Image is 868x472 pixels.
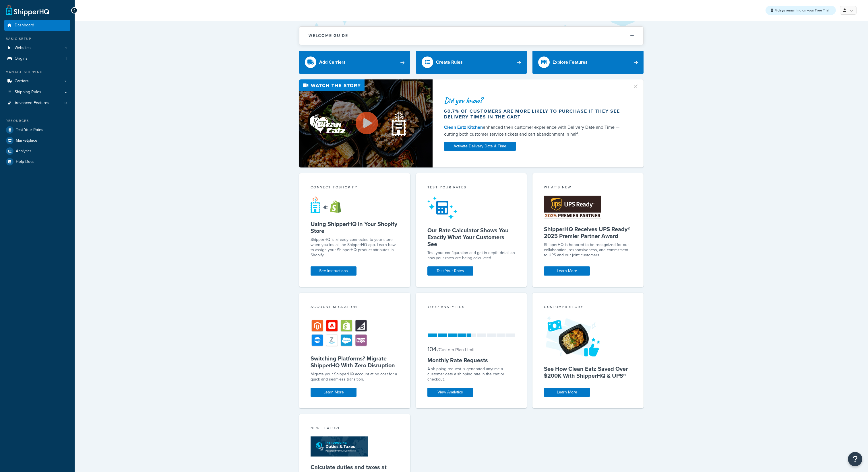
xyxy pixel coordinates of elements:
[544,304,632,311] div: Customer Story
[416,51,527,74] a: Create Rules
[299,51,410,74] a: Add Carriers
[544,226,632,239] h5: ShipperHQ Receives UPS Ready® 2025 Premier Partner Award
[553,58,588,66] div: Explore Features
[4,157,70,167] a: Help Docs
[16,138,37,143] span: Marketplace
[4,70,70,75] div: Manage Shipping
[544,388,590,397] a: Learn More
[311,304,399,311] div: Account Migration
[544,185,632,191] div: What's New
[4,87,70,97] a: Shipping Rules
[311,237,399,258] p: ShipperHQ is already connected to your store when you install the ShipperHQ app. Learn how to ass...
[311,221,399,234] h5: Using ShipperHQ in Your Shopify Store
[65,56,67,61] span: 1
[4,76,70,87] li: Carriers
[299,79,433,167] img: Video thumbnail
[427,366,516,382] div: A shipping request is generated anytime a customer gets a shipping rate in the cart or checkout.
[436,58,463,66] div: Create Rules
[437,346,475,353] small: / Custom Plan Limit
[532,51,644,74] a: Explore Features
[427,266,473,276] a: Test Your Rates
[16,128,43,132] span: Test Your Rates
[309,34,348,38] h2: Welcome Guide
[427,227,516,247] h5: Our Rate Calculator Shows You Exactly What Your Customers See
[444,124,625,138] div: enhanced their customer experience with Delivery Date and Time — cutting both customer service ti...
[15,46,31,50] span: Websites
[311,266,356,276] a: See Instructions
[848,452,862,466] button: Open Resource Center
[775,8,829,13] span: remaining on your Free Trial
[4,43,70,53] li: Websites
[16,159,34,164] span: Help Docs
[4,36,70,41] div: Basic Setup
[4,125,70,135] a: Test Your Rates
[311,372,399,382] div: Migrate your ShipperHQ account at no cost for a quick and seamless transition.
[15,23,34,28] span: Dashboard
[427,344,437,354] span: 104
[311,388,356,397] a: Learn More
[15,90,41,95] span: Shipping Rules
[311,355,399,369] h5: Switching Platforms? Migrate ShipperHQ With Zero Disruption
[319,58,346,66] div: Add Carriers
[544,266,590,276] a: Learn More
[15,79,29,84] span: Carriers
[4,53,70,64] a: Origins1
[427,388,473,397] a: View Analytics
[427,357,516,364] h5: Monthly Rate Requests
[4,98,70,108] li: Advanced Features
[427,185,516,191] div: Test your rates
[311,426,399,432] div: New Feature
[4,20,70,31] a: Dashboard
[65,101,67,106] span: 0
[311,196,346,213] img: connect-shq-shopify-9b9a8c5a.svg
[16,149,32,154] span: Analytics
[4,53,70,64] li: Origins
[311,185,399,191] div: Connect to Shopify
[444,96,625,104] div: Did you know?
[15,56,28,61] span: Origins
[544,365,632,379] h5: See How Clean Eatz Saved Over $200K With ShipperHQ & UPS®
[299,27,643,45] button: Welcome Guide
[4,76,70,87] a: Carriers2
[775,8,785,13] strong: 4 days
[427,250,516,261] div: Test your configuration and get in-depth detail on how your rates are being calculated.
[444,124,483,130] a: Clean Eatz Kitchen
[4,43,70,53] a: Websites1
[65,46,67,50] span: 1
[4,135,70,146] a: Marketplace
[4,146,70,156] a: Analytics
[65,79,67,84] span: 2
[4,118,70,123] div: Resources
[444,108,625,120] div: 60.7% of customers are more likely to purchase if they see delivery times in the cart
[444,142,516,151] a: Activate Delivery Date & Time
[427,304,516,311] div: Your Analytics
[544,242,632,258] p: ShipperHQ is honored to be recognized for our collaboration, responsiveness, and commitment to UP...
[15,101,49,106] span: Advanced Features
[4,98,70,108] a: Advanced Features0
